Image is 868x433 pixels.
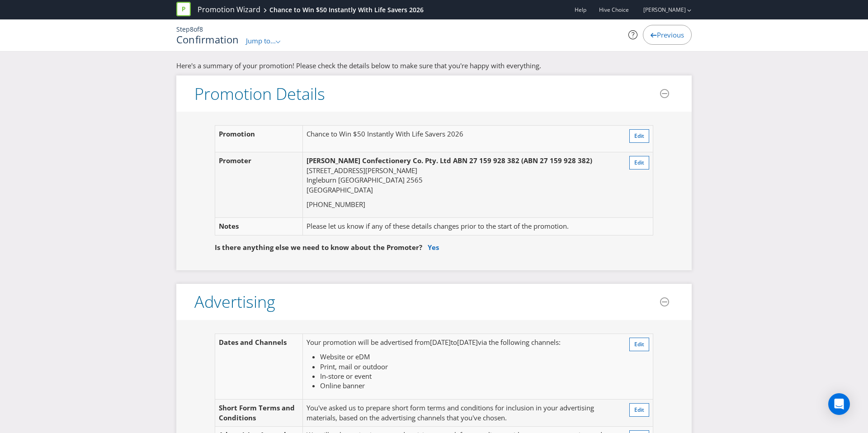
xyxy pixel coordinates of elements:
[302,218,618,235] td: Please let us know if any of these details changes prior to the start of the promotion.
[215,218,303,235] td: Notes
[194,85,325,103] h3: Promotion Details
[307,175,336,184] span: Ingleburn
[269,5,424,14] div: Chance to Win $50 Instantly With Life Savers 2026
[634,159,644,166] span: Edit
[307,200,614,209] p: [PHONE_NUMBER]
[194,293,275,311] h3: Advertising
[320,352,370,361] span: Website or eDM
[629,156,649,169] button: Edit
[215,243,422,252] span: Is there anything else we need to know about the Promoter?
[199,25,203,33] span: 8
[338,175,405,184] span: [GEOGRAPHIC_DATA]
[629,129,649,143] button: Edit
[428,243,439,252] a: Yes
[198,5,260,15] a: Promotion Wizard
[634,132,644,140] span: Edit
[599,6,629,14] span: Hive Choice
[657,30,684,39] span: Previous
[457,338,478,347] span: [DATE]
[215,334,303,400] td: Dates and Channels
[629,403,649,417] button: Edit
[190,25,193,33] span: 8
[521,156,592,165] span: (ABN 27 159 928 382)
[193,25,199,33] span: of
[634,6,686,14] a: [PERSON_NAME]
[451,338,457,347] span: to
[215,400,303,427] td: Short Form Terms and Conditions
[246,36,276,45] span: Jump to...
[478,338,561,347] span: via the following channels:
[320,372,372,381] span: In-store or event
[176,25,190,33] span: Step
[828,393,850,415] div: Open Intercom Messenger
[320,381,365,390] span: Online banner
[307,156,519,165] span: [PERSON_NAME] Confectionery Co. Pty. Ltd ABN 27 159 928 382
[307,185,373,194] span: [GEOGRAPHIC_DATA]
[575,6,586,14] a: Help
[307,166,417,175] span: [STREET_ADDRESS][PERSON_NAME]
[634,340,644,348] span: Edit
[320,362,388,371] span: Print, mail or outdoor
[406,175,423,184] span: 2565
[176,61,692,71] p: Here's a summary of your promotion! Please check the details below to make sure that you're happy...
[307,403,594,422] span: You've asked us to prepare short form terms and conditions for inclusion in your advertising mate...
[430,338,451,347] span: [DATE]
[215,126,303,152] td: Promotion
[629,338,649,351] button: Edit
[302,126,618,152] td: Chance to Win $50 Instantly With Life Savers 2026
[634,406,644,414] span: Edit
[219,156,251,165] span: Promoter
[307,338,430,347] span: Your promotion will be advertised from
[176,34,239,45] h1: Confirmation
